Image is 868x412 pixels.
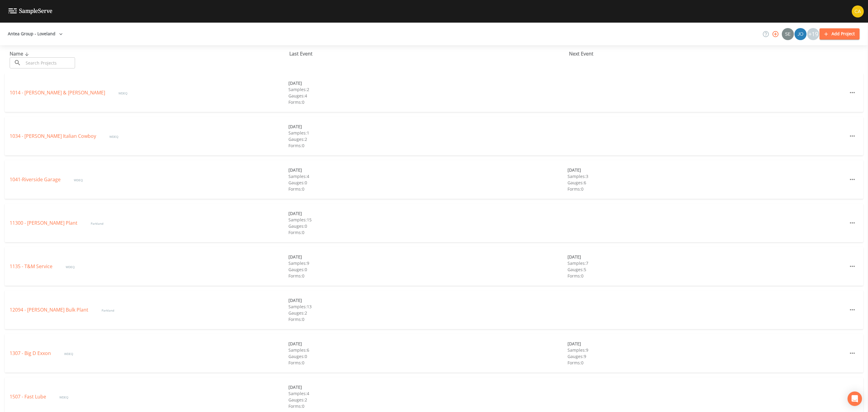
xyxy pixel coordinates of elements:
div: Gauges: 9 [568,353,846,360]
div: Forms: 0 [568,360,846,366]
a: 1507 - Fast Lube [10,393,47,400]
div: Gauges: 2 [288,310,567,316]
div: [DATE] [568,341,846,347]
div: [DATE] [288,167,567,173]
div: [DATE] [288,254,567,260]
div: Forms: 0 [288,403,567,409]
div: [DATE] [568,254,846,260]
img: logo [8,8,52,14]
div: Forms: 0 [288,186,567,192]
div: Gauges: 5 [568,266,846,273]
div: Samples: 2 [288,86,567,93]
span: WDEQ [64,352,73,356]
div: Samples: 9 [568,347,846,353]
div: [DATE] [288,297,567,303]
div: [DATE] [288,341,567,347]
button: Antea Group - Loveland [5,28,65,40]
div: Samples: 3 [568,173,846,179]
div: Gauges: 0 [288,223,567,229]
img: 37d9cc7f3e1b9ec8ec648c4f5b158cdc [852,5,864,17]
div: Gauges: 2 [288,136,567,142]
img: d2de15c11da5451b307a030ac90baa3e [794,28,807,40]
a: 1307 - Big D Exxon [10,350,52,357]
div: Gauges: 4 [288,93,567,99]
div: +19 [807,28,819,40]
a: 12094 - [PERSON_NAME] Bulk Plant [10,306,90,313]
div: Samples: 1 [288,130,567,136]
div: [DATE] [288,210,567,217]
span: Name [10,50,30,57]
span: WDEQ [109,135,118,139]
span: Parkland [91,221,103,226]
div: Gauges: 0 [288,353,567,360]
div: Open Intercom Messenger [848,391,862,406]
div: Samples: 6 [288,347,567,353]
div: [DATE] [288,123,567,130]
a: 1034 - [PERSON_NAME] Italian Cowboy [10,133,97,139]
div: Forms: 0 [288,142,567,149]
span: WDEQ [66,265,75,269]
div: Forms: 0 [568,273,846,279]
div: Samples: 15 [288,217,567,223]
input: Search Projects [24,57,75,68]
div: Forms: 0 [288,99,567,105]
button: Add Project [819,28,860,40]
div: Forms: 0 [568,186,846,192]
span: WDEQ [118,91,127,95]
div: Forms: 0 [288,273,567,279]
div: Josh Watzak [794,28,807,40]
div: Samples: 13 [288,303,567,310]
div: Gauges: 2 [288,397,567,403]
a: 1135 - T&M Service [10,263,54,270]
a: 1041-Riverside Garage [10,176,62,183]
div: Samples: 7 [568,260,846,266]
div: Next Event [569,50,849,57]
div: Samples: 9 [288,260,567,266]
div: [DATE] [288,80,567,86]
div: Gauges: 0 [288,266,567,273]
div: Last Event [289,50,569,57]
div: Gauges: 6 [568,179,846,186]
div: Sean McKinstry [782,28,794,40]
div: Forms: 0 [288,360,567,366]
span: Parkland [102,308,114,312]
span: WDEQ [74,178,83,182]
a: 1014 - [PERSON_NAME] & [PERSON_NAME] [10,89,106,96]
div: Forms: 0 [288,316,567,322]
div: [DATE] [568,167,846,173]
div: Forms: 0 [288,229,567,236]
div: Samples: 4 [288,173,567,179]
div: Gauges: 0 [288,179,567,186]
a: 11300 - [PERSON_NAME] Plant [10,220,79,226]
img: 52efdf5eb87039e5b40670955cfdde0b [782,28,794,40]
div: Samples: 4 [288,390,567,397]
span: WDEQ [59,395,68,399]
div: [DATE] [288,384,567,390]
